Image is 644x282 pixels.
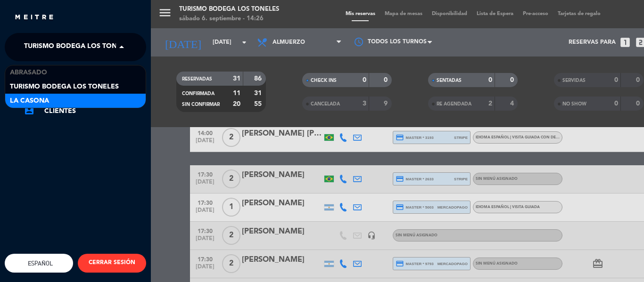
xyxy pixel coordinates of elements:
span: Turismo Bodega Los Toneles [24,37,133,57]
img: MEITRE [14,14,54,21]
span: Turismo Bodega Los Toneles [10,81,119,92]
button: CERRAR SESIÓN [78,254,146,273]
i: account_box [24,105,35,116]
span: Español [25,260,53,267]
span: Abrasado [10,67,47,78]
a: Clientes [24,105,146,117]
span: La Casona [10,96,49,106]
